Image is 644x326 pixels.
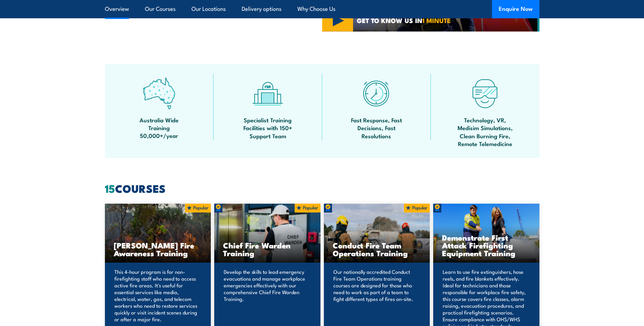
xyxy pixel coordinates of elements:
[469,77,501,109] img: tech-icon
[237,116,298,140] span: Specialist Training Facilities with 150+ Support Team
[422,15,451,25] strong: 1 MINUTE
[129,116,190,140] span: Australia Wide Training 50,000+/year
[333,241,421,257] h3: Conduct Fire Team Operations Training
[223,241,312,257] h3: Chief Fire Warden Training
[442,233,531,257] h3: Demonstrate First Attack Firefighting Equipment Training
[360,77,392,109] img: fast-icon
[455,116,516,148] span: Technology, VR, Medisim Simulations, Clean Burning Fire, Remote Telemedicine
[143,77,175,109] img: auswide-icon
[105,183,539,193] h2: COURSES
[346,116,407,140] span: Fast Response, Fast Decisions, Fast Resolutions
[114,241,202,257] h3: [PERSON_NAME] Fire Awareness Training
[252,77,284,109] img: facilities-icon
[357,17,451,23] span: GET TO KNOW US IN
[105,180,115,197] strong: 15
